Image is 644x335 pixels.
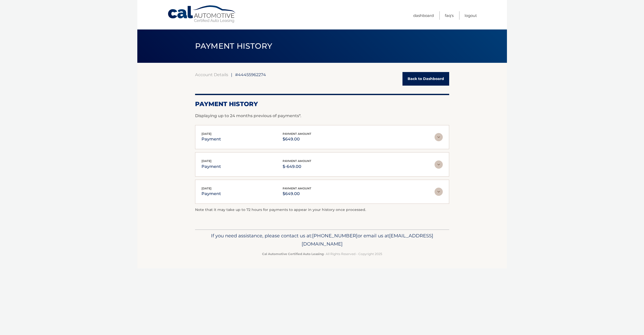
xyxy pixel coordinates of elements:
p: Note that it may take up to 72 hours for payments to appear in your history once processed. [195,207,449,213]
p: Displaying up to 24 months previous of payments*. [195,113,449,119]
p: payment [201,136,221,143]
span: [DATE] [201,132,212,136]
span: payment amount [283,132,311,136]
span: [EMAIL_ADDRESS][DOMAIN_NAME] [302,233,433,247]
img: accordion-rest.svg [435,160,443,169]
span: payment amount [283,159,311,163]
a: Cal Automotive [167,5,237,23]
span: PAYMENT HISTORY [195,41,272,51]
img: accordion-rest.svg [435,188,443,196]
strong: Cal Automotive Certified Auto Leasing [262,252,324,256]
span: payment amount [283,187,311,190]
img: accordion-rest.svg [435,133,443,141]
a: Logout [465,11,477,20]
a: FAQ's [445,11,454,20]
p: - All Rights Reserved - Copyright 2025 [198,251,446,257]
p: payment [201,163,221,170]
span: [PHONE_NUMBER] [312,233,358,239]
p: If you need assistance, please contact us at: or email us at [198,232,446,248]
p: $649.00 [283,136,311,143]
p: $-649.00 [283,163,311,170]
span: [DATE] [201,159,212,163]
span: #44455962274 [235,72,266,77]
p: $649.00 [283,190,311,197]
a: Dashboard [413,11,434,20]
span: [DATE] [201,187,212,190]
a: Account Details [195,72,228,77]
p: payment [201,190,221,197]
a: Back to Dashboard [402,72,449,86]
span: | [231,72,232,77]
h2: Payment History [195,100,449,108]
